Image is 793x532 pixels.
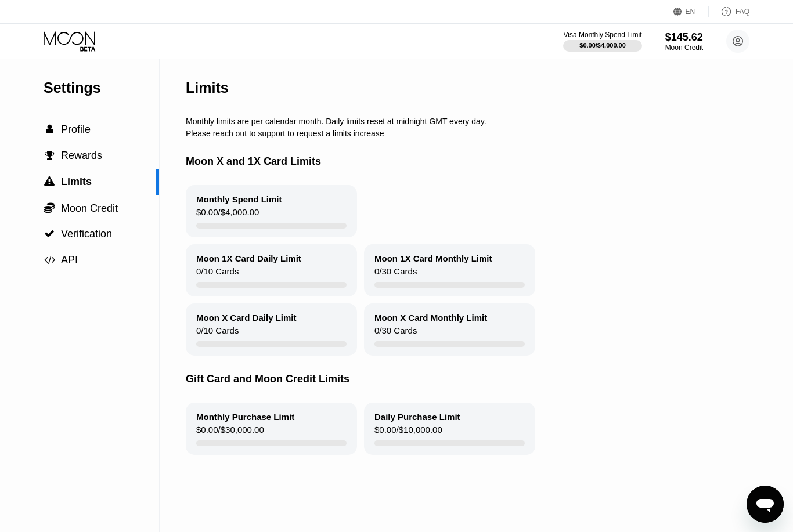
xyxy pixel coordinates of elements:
[196,254,301,263] div: Moon 1X Card Daily Limit
[46,124,53,135] span: 
[44,229,55,239] div: 
[61,228,112,240] span: Verification
[44,124,55,135] div: 
[44,150,55,161] div: 
[61,176,92,187] span: Limits
[186,79,229,96] div: Limits
[374,313,487,323] div: Moon X Card Monthly Limit
[44,79,159,96] div: Settings
[563,31,641,39] div: Visa Monthly Spend Limit
[44,229,55,239] span: 
[61,202,118,214] span: Moon Credit
[665,31,703,44] div: $145.62
[44,202,55,213] span: 
[44,176,55,187] div: 
[374,412,460,422] div: Daily Purchase Limit
[709,6,749,17] div: FAQ
[196,425,264,440] div: $0.00 / $30,000.00
[44,176,55,187] span: 
[196,325,239,341] div: 0 / 10 Cards
[747,486,784,523] iframe: Button to launch messaging window
[44,255,55,265] span: 
[196,194,282,204] div: Monthly Spend Limit
[61,254,78,266] span: API
[686,8,695,16] div: EN
[196,412,294,422] div: Monthly Purchase Limit
[736,8,749,16] div: FAQ
[374,425,442,440] div: $0.00 / $10,000.00
[579,42,626,49] div: $0.00 / $4,000.00
[374,325,417,341] div: 0 / 30 Cards
[61,150,102,161] span: Rewards
[374,266,417,282] div: 0 / 30 Cards
[61,124,91,135] span: Profile
[665,31,703,52] div: $145.62Moon Credit
[374,254,492,263] div: Moon 1X Card Monthly Limit
[665,44,703,52] div: Moon Credit
[196,207,259,223] div: $0.00 / $4,000.00
[45,150,55,161] span: 
[196,266,239,282] div: 0 / 10 Cards
[44,202,55,213] div: 
[673,6,709,17] div: EN
[563,31,641,52] div: Visa Monthly Spend Limit$0.00/$4,000.00
[196,313,297,323] div: Moon X Card Daily Limit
